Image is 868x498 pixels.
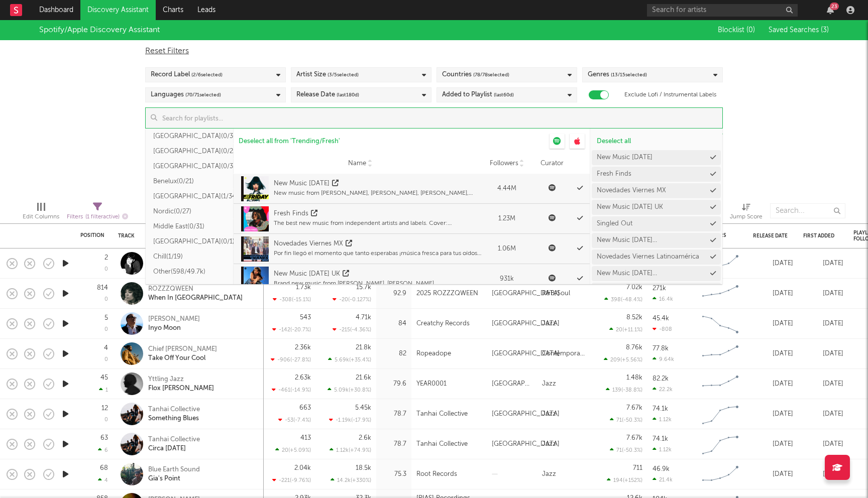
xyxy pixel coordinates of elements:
div: 5.45k [355,405,371,411]
a: New Music [DATE] [GEOGRAPHIC_DATA] [597,270,706,277]
a: ROZZZQWEENWhen In [GEOGRAPHIC_DATA] [148,285,243,303]
button: Novedades Viernes Latinoamérica [592,250,721,265]
div: 82.2k [653,376,669,382]
button: New Music [DATE] [GEOGRAPHIC_DATA] [592,233,721,248]
div: -215 ( -4.36 % ) [333,326,371,333]
div: 4.71k [356,314,371,321]
span: ( 3 / 5 selected) [328,69,359,81]
div: 71 ( -50.3 % ) [610,447,642,453]
div: 0 [104,357,108,362]
button: All New Latin [592,283,721,298]
div: 20 ( +11.1 % ) [609,326,642,333]
div: 2.63k [295,375,311,381]
div: [DATE] [753,258,793,270]
div: Release Date [753,233,788,239]
input: Search... [770,203,845,218]
div: -461 ( -14.9 % ) [272,387,311,393]
div: 931k [487,274,527,284]
div: 4.44M [487,184,527,194]
span: Followers [490,160,518,168]
span: Saved Searches [769,27,829,34]
div: 1.12k [653,416,672,423]
a: Tanhai CollectiveSomething Blues [148,405,200,423]
svg: Chart title [698,402,743,427]
div: 23 [830,3,839,10]
div: Edit Columns [23,198,59,227]
div: 92.9 [381,288,406,300]
div: [DATE] [803,318,843,330]
div: 21.6k [356,375,371,381]
div: 71 ( -50.3 % ) [610,417,642,423]
div: 21.8k [356,344,371,351]
div: Por fin llegó el momento que tanto esperabas ¡música fresca para tus oídos! Enjambre en portada 🐝 [274,249,482,258]
div: -1.19k ( -17.9 % ) [329,417,371,423]
div: 15.7k [356,284,371,291]
div: Jump Score [730,198,763,227]
div: 6 [98,447,108,453]
div: Countries [442,69,509,81]
div: [DATE] [753,438,793,450]
div: 413 [300,435,311,441]
div: [GEOGRAPHIC_DATA] [492,348,560,360]
div: -221 ( -9.76 % ) [272,477,311,483]
div: New Music [DATE] UK [274,269,340,279]
div: 75.3 [381,468,406,480]
span: ( 2 / 6 selected) [191,69,223,81]
div: 7.02k [626,284,642,291]
div: Added to Playlist [442,89,514,101]
button: Nordic(0/27) [146,204,234,219]
div: 79.6 [381,378,406,390]
button: Singled Out [592,216,721,231]
div: [DATE] [803,408,843,420]
div: Fresh Finds [274,209,308,219]
div: YEAR0001 [416,378,447,390]
div: 0 [104,417,108,423]
div: Take Off Your Cool [148,354,217,363]
div: [DATE] [803,378,843,390]
div: First Added [803,233,838,239]
span: Blocklist [718,27,755,34]
div: Chief [PERSON_NAME] [148,345,217,354]
div: Record Label [151,69,223,81]
button: Chill(1/19) [146,249,234,264]
div: 7.67k [626,405,642,411]
span: Name [348,160,366,168]
div: 14.2k ( +330 % ) [331,477,371,483]
div: New Music [DATE] [274,179,330,189]
div: [DATE] [803,258,843,270]
div: 194 ( +152 % ) [607,477,642,483]
div: Creatchy Records [416,318,470,330]
div: [DATE] [753,378,793,390]
div: -906 ( -27.8 % ) [271,356,311,363]
a: Yttling JazzFlox [PERSON_NAME] [148,375,214,393]
input: Search for artists [647,4,798,17]
a: Novedades Viernes Latinoamérica [597,254,699,260]
div: Brand new music from [PERSON_NAME], [PERSON_NAME], [PERSON_NAME] and more! [274,279,482,288]
button: [GEOGRAPHIC_DATA](1/34) [146,189,234,204]
div: -808 [653,326,672,332]
div: Gia's Point [148,474,200,483]
a: Chief [PERSON_NAME]Take Off Your Cool [148,345,217,363]
label: Exclude Lofi / Instrumental Labels [624,89,716,101]
div: 1.23M [487,214,527,224]
div: 68 [100,465,108,471]
div: -53 ( -7.4 % ) [278,417,311,423]
div: 78.7 [381,408,406,420]
div: 20 ( +5.09 % ) [275,447,311,453]
div: Tanhai Collective [416,408,468,420]
div: [GEOGRAPHIC_DATA] [492,378,532,390]
button: New Music [DATE] [592,150,721,165]
svg: Chart title [698,281,743,306]
button: Deselect all [592,134,721,149]
div: Ropeadope [416,348,451,360]
div: 2.6k [359,435,371,441]
div: ROZZZQWEEN [148,285,243,294]
div: 711 [633,465,642,471]
a: New Music [DATE] UK [597,204,663,210]
div: [GEOGRAPHIC_DATA] [492,408,560,420]
div: 5 [104,315,108,321]
span: ( 78 / 78 selected) [473,69,509,81]
button: [GEOGRAPHIC_DATA](0/1) [146,234,234,249]
div: 45.4k [653,315,669,322]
